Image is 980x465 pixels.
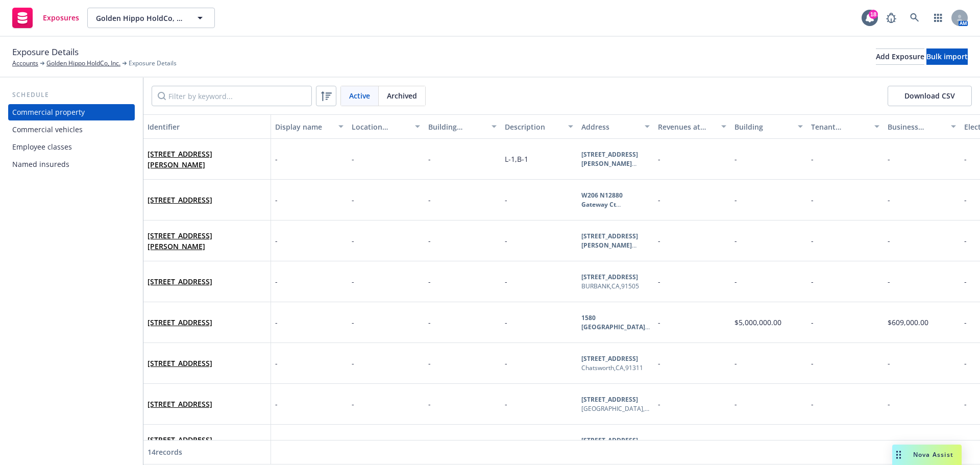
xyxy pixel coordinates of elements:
[658,399,660,409] span: -
[658,358,660,368] span: -
[143,114,271,139] button: Identifier
[275,399,278,409] span: -
[581,436,638,454] b: [STREET_ADDRESS][PERSON_NAME]
[581,404,650,413] div: [GEOGRAPHIC_DATA] , UT , 64107
[658,317,660,327] span: -
[964,358,967,368] span: -
[148,399,212,409] a: [STREET_ADDRESS]
[148,434,266,456] span: [STREET_ADDRESS][PERSON_NAME]
[148,231,212,251] a: [STREET_ADDRESS][PERSON_NAME]
[12,59,38,68] a: Accounts
[148,399,212,409] span: [STREET_ADDRESS]
[888,121,945,132] div: Business personal property (BPP)
[888,195,890,205] span: -
[964,154,967,164] span: -
[148,358,212,369] span: [STREET_ADDRESS]
[811,317,814,327] span: -
[352,195,354,205] span: -
[148,121,266,132] div: Identifier
[148,435,212,455] a: [STREET_ADDRESS][PERSON_NAME]
[12,45,79,59] span: Exposure Details
[352,358,354,368] span: -
[913,450,953,459] span: Nova Assist
[275,194,278,205] span: -
[428,277,431,286] span: -
[505,399,507,409] span: -
[8,156,135,173] a: Named insureds
[505,358,507,368] span: -
[581,121,639,132] div: Address
[352,121,409,132] div: Location number
[888,154,890,164] span: -
[12,104,85,120] div: Commercial property
[12,156,69,173] div: Named insureds
[349,90,370,101] span: Active
[807,114,884,139] button: Tenant improvements
[581,282,639,291] div: BURBANK , CA , 91505
[964,399,967,409] span: -
[811,154,814,164] span: -
[428,236,431,246] span: -
[654,114,730,139] button: Revenues at location
[881,8,901,28] a: Report a Bug
[884,114,960,139] button: Business personal property (BPP)
[152,86,312,106] input: Filter by keyword...
[964,317,967,327] span: -
[577,114,654,139] button: Address
[505,195,507,205] span: -
[869,10,878,19] div: 18
[888,399,890,409] span: -
[148,317,212,328] span: [STREET_ADDRESS]
[658,154,660,164] span: -
[129,59,177,68] span: Exposure Details
[148,149,212,169] a: [STREET_ADDRESS][PERSON_NAME]
[581,273,638,281] b: [STREET_ADDRESS]
[148,447,182,457] span: 14 records
[658,277,660,286] span: -
[148,230,266,252] span: [STREET_ADDRESS][PERSON_NAME]
[428,358,431,368] span: -
[734,399,737,409] span: -
[888,358,890,368] span: -
[428,399,431,409] span: -
[888,317,928,327] span: $609,000.00
[8,104,135,120] a: Commercial property
[892,445,962,465] button: Nova Assist
[892,445,905,465] div: Drag to move
[734,236,737,246] span: -
[275,276,278,287] span: -
[148,195,212,205] a: [STREET_ADDRESS]
[811,277,814,286] span: -
[8,121,135,138] a: Commercial vehicles
[271,114,348,139] button: Display name
[876,48,924,65] button: Add Exposure
[46,59,120,68] a: Golden Hippo HoldCo, Inc.
[811,358,814,368] span: -
[352,236,354,246] span: -
[904,8,925,28] a: Search
[581,191,623,209] b: W206 N12880 Gateway Ct
[275,121,332,132] div: Display name
[8,4,83,32] a: Exposures
[964,195,967,205] span: -
[505,236,507,246] span: -
[811,399,814,409] span: -
[43,14,79,22] span: Exposures
[888,277,890,286] span: -
[12,139,72,155] div: Employee classes
[658,121,715,132] div: Revenues at location
[581,395,638,404] b: [STREET_ADDRESS]
[348,114,424,139] button: Location number
[424,114,501,139] button: Building number
[581,313,650,331] b: 1580 [GEOGRAPHIC_DATA]
[275,235,278,246] span: -
[87,8,215,28] button: Golden Hippo HoldCo, Inc.
[926,49,968,64] div: Bulk import
[148,317,212,327] a: [STREET_ADDRESS]
[12,121,83,138] div: Commercial vehicles
[811,236,814,246] span: -
[148,358,212,368] a: [STREET_ADDRESS]
[505,121,562,132] div: Description
[581,354,638,363] b: [STREET_ADDRESS]
[730,114,807,139] button: Building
